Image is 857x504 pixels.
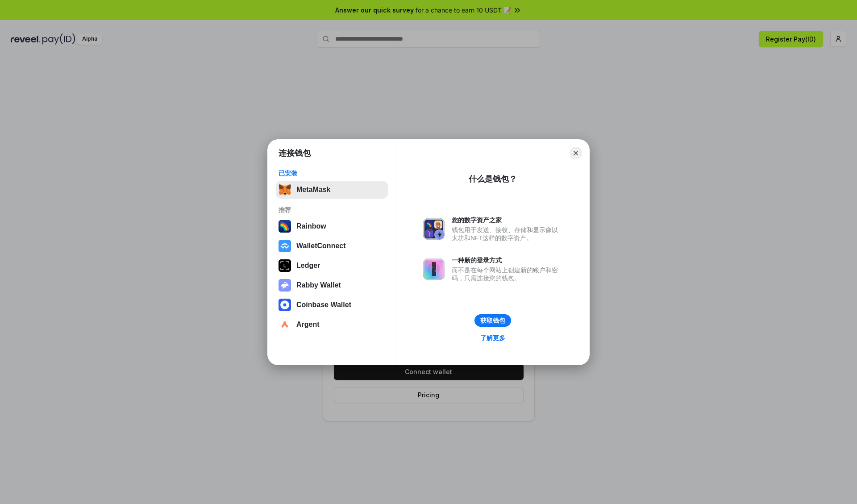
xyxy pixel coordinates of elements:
[474,314,511,327] button: 获取钱包
[276,296,388,314] button: Coinbase Wallet
[296,186,330,194] div: MetaMask
[279,169,385,177] div: 已安装
[279,279,291,292] img: svg+xml,%3Csvg%20xmlns%3D%22http%3A%2F%2Fwww.w3.org%2F2000%2Fsvg%22%20fill%3D%22none%22%20viewBox...
[423,218,445,240] img: svg+xml,%3Csvg%20xmlns%3D%22http%3A%2F%2Fwww.w3.org%2F2000%2Fsvg%22%20fill%3D%22none%22%20viewBox...
[279,318,291,331] img: svg+xml,%3Csvg%20width%3D%2228%22%20height%3D%2228%22%20viewBox%3D%220%200%2028%2028%22%20fill%3D...
[480,317,505,325] div: 获取钱包
[469,174,517,184] div: 什么是钱包？
[452,226,562,242] div: 钱包用于发送、接收、存储和显示像以太坊和NFT这样的数字资产。
[279,183,291,196] img: svg+xml,%3Csvg%20fill%3D%22none%22%20height%3D%2233%22%20viewBox%3D%220%200%2035%2033%22%20width%...
[276,257,388,275] button: Ledger
[279,148,311,158] h1: 连接钱包
[570,147,582,159] button: Close
[480,334,505,342] div: 了解更多
[276,217,388,235] button: Rainbow
[279,259,291,272] img: svg+xml,%3Csvg%20xmlns%3D%22http%3A%2F%2Fwww.w3.org%2F2000%2Fsvg%22%20width%3D%2228%22%20height%3...
[452,266,562,282] div: 而不是在每个网站上创建新的账户和密码，只需连接您的钱包。
[276,181,388,199] button: MetaMask
[276,237,388,255] button: WalletConnect
[279,299,291,311] img: svg+xml,%3Csvg%20width%3D%2228%22%20height%3D%2228%22%20viewBox%3D%220%200%2028%2028%22%20fill%3D...
[452,256,562,264] div: 一种新的登录方式
[423,258,445,280] img: svg+xml,%3Csvg%20xmlns%3D%22http%3A%2F%2Fwww.w3.org%2F2000%2Fsvg%22%20fill%3D%22none%22%20viewBox...
[276,316,388,333] button: Argent
[296,262,320,270] div: Ledger
[296,321,320,329] div: Argent
[279,206,385,214] div: 推荐
[296,281,341,289] div: Rabby Wallet
[279,240,291,252] img: svg+xml,%3Csvg%20width%3D%2228%22%20height%3D%2228%22%20viewBox%3D%220%200%2028%2028%22%20fill%3D...
[475,332,511,344] a: 了解更多
[452,216,562,224] div: 您的数字资产之家
[296,222,326,230] div: Rainbow
[276,276,388,294] button: Rabby Wallet
[296,242,346,250] div: WalletConnect
[296,301,351,309] div: Coinbase Wallet
[279,220,291,233] img: svg+xml,%3Csvg%20width%3D%22120%22%20height%3D%22120%22%20viewBox%3D%220%200%20120%20120%22%20fil...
